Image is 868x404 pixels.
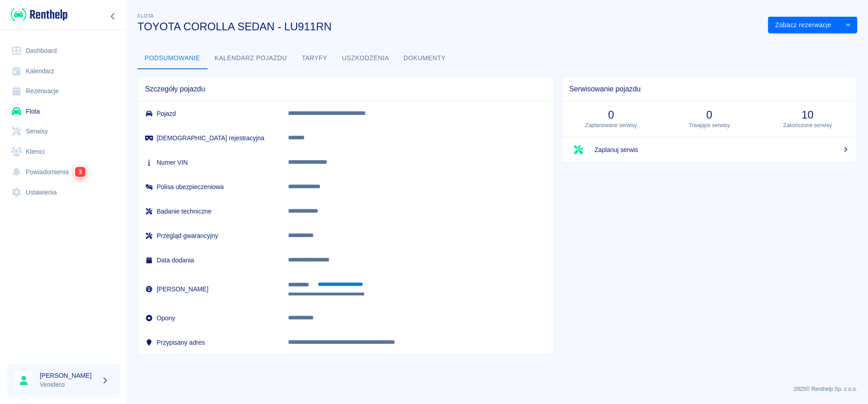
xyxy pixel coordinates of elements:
a: Zaplanuj serwis [562,137,857,162]
h6: Badanie techniczne [145,207,274,216]
h3: 0 [667,109,751,121]
a: 10Zakończone serwisy [759,101,857,137]
span: Flota [137,13,154,19]
h6: Przypisany adres [145,338,274,347]
a: Dashboard [7,41,120,61]
button: Dokumenty [396,48,453,69]
h6: [PERSON_NAME] [40,371,98,380]
h6: Numer VIN [145,158,274,167]
p: 2025 © Renthelp Sp. z o.o. [137,385,857,393]
p: Trwające serwisy [667,121,751,129]
a: 0Trwające serwisy [660,101,758,137]
h3: TOYOTA COROLLA SEDAN - LU911RN [137,20,761,33]
h6: [DEMOGRAPHIC_DATA] rejestracyjna [145,133,274,143]
a: Renthelp logo [7,7,67,22]
button: Kalendarz pojazdu [208,48,294,69]
a: Powiadomienia3 [7,162,120,182]
h3: 0 [569,109,653,121]
button: Zwiń nawigację [106,10,120,22]
span: Zaplanuj serwis [594,145,849,155]
button: Zobacz rezerwacje [768,17,839,33]
p: Zaplanowane serwisy [569,121,653,129]
button: drop-down [839,17,857,33]
span: 3 [75,167,85,177]
a: Rezerwacje [7,81,120,101]
h6: [PERSON_NAME] [145,285,274,294]
h6: Pojazd [145,109,274,118]
a: Serwisy [7,121,120,142]
span: Szczegóły pojazdu [145,85,547,94]
img: Renthelp logo [11,7,67,22]
h3: 10 [766,109,849,121]
h6: Data dodania [145,256,274,265]
button: Taryfy [294,48,335,69]
button: Uszkodzenia [335,48,396,69]
a: Kalendarz [7,61,120,81]
h6: Opony [145,314,274,323]
span: Serwisowanie pojazdu [569,85,849,94]
a: 0Zaplanowane serwisy [562,101,660,137]
button: Podsumowanie [137,48,208,69]
p: Venidero [40,380,98,390]
p: Zakończone serwisy [766,121,849,129]
a: Ustawienia [7,182,120,203]
a: Klienci [7,142,120,162]
a: Flota [7,101,120,122]
h6: Przegląd gwarancyjny [145,231,274,240]
h6: Polisa ubezpieczeniowa [145,182,274,191]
